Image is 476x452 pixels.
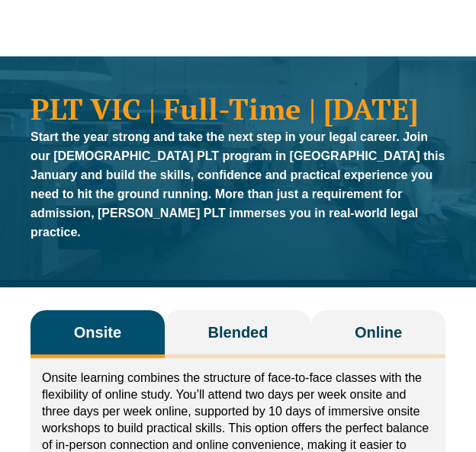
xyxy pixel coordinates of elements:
span: Online [355,322,402,343]
h1: PLT VIC | Full-Time | [DATE] [31,95,445,123]
span: Blended [208,322,269,343]
strong: Start the year strong and take the next step in your legal career. Join our [DEMOGRAPHIC_DATA] PL... [31,130,445,239]
span: Onsite [74,322,121,343]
